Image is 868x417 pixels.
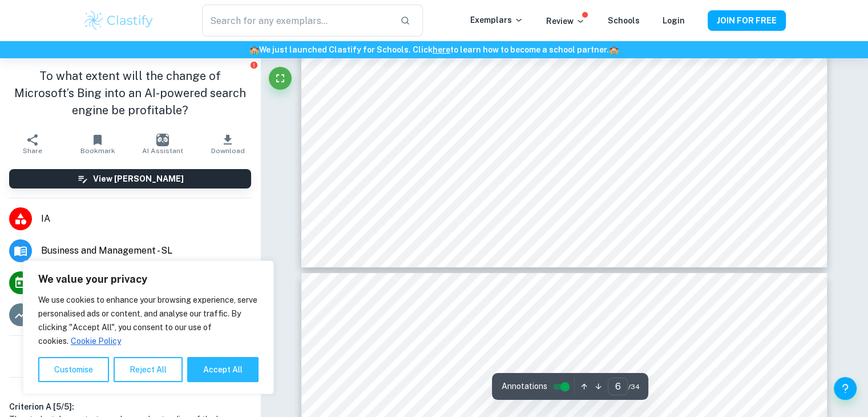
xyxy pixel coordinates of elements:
[38,357,109,382] button: Customise
[433,45,450,54] a: here
[83,9,155,32] img: Clastify logo
[609,45,619,54] span: 🏫
[114,357,183,382] button: Reject All
[93,173,184,185] h6: View [PERSON_NAME]
[187,357,259,382] button: Accept All
[608,16,640,25] a: Schools
[38,293,259,348] p: We use cookies to enhance your browsing experience, serve personalised ads or content, and analys...
[23,147,42,155] span: Share
[41,244,251,258] span: Business and Management - SL
[628,382,639,392] span: / 34
[23,260,274,394] div: We value your privacy
[834,377,857,400] button: Help and Feedback
[249,45,259,54] span: 🏫
[663,16,685,25] a: Login
[65,128,130,160] button: Bookmark
[249,61,258,69] button: Report issue
[470,14,523,26] p: Exemplars
[9,169,251,189] button: View [PERSON_NAME]
[156,134,169,146] img: AI Assistant
[9,67,251,119] h1: To what extent will the change of Microsoft’s Bing into an AI-powered search engine be profitable?
[41,212,251,226] span: IA
[142,147,183,155] span: AI Assistant
[2,43,866,56] h6: We just launched Clastify for Schools. Click to learn how to become a school partner.
[9,400,251,413] h6: Criterion A [ 5 / 5 ]:
[5,382,256,396] h6: Examiner's summary
[708,10,786,31] button: JOIN FOR FREE
[70,336,122,346] a: Cookie Policy
[546,15,585,27] p: Review
[202,5,390,37] input: Search for any exemplars...
[195,128,260,160] button: Download
[269,67,292,90] button: Fullscreen
[501,380,547,392] span: Annotations
[38,272,259,286] p: We value your privacy
[211,147,245,155] span: Download
[130,128,195,160] button: AI Assistant
[80,147,115,155] span: Bookmark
